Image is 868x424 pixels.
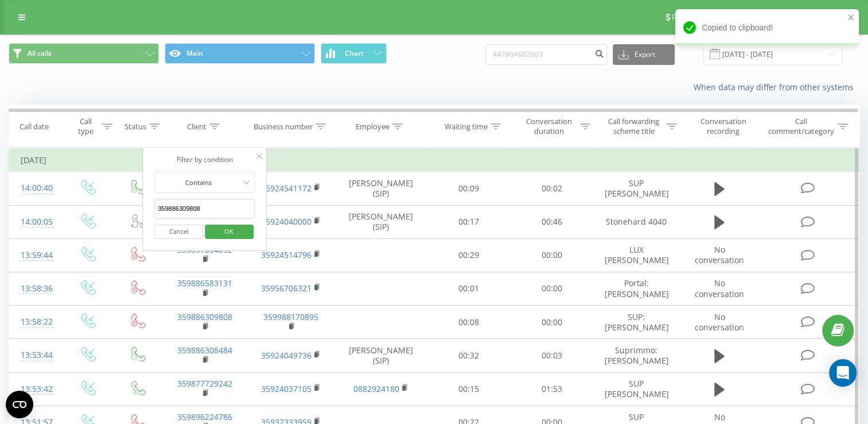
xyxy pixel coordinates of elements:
td: 00:29 [427,238,511,272]
a: When data may differ from other systems [694,82,859,92]
div: 13:53:44 [21,344,50,367]
button: All calls [9,43,159,64]
div: Conversation duration [520,117,577,136]
td: 00:15 [427,372,511,406]
td: [PERSON_NAME] (SIP) [334,205,427,238]
button: Open CMP widget [6,391,33,418]
button: OK [205,225,254,239]
td: 00:00 [510,306,593,339]
td: Suprimmo: [PERSON_NAME] [593,339,679,372]
div: Copied to clipboard! [675,9,859,46]
div: 13:59:44 [21,244,50,267]
span: Referral program [672,13,733,22]
div: Employee [356,122,390,132]
div: Waiting time [445,122,488,132]
a: 35924514796 [261,249,312,260]
div: Client [187,122,207,132]
td: [PERSON_NAME] (SIP) [334,339,427,372]
button: close [847,13,855,24]
td: 00:00 [510,272,593,305]
div: Open Intercom Messenger [829,359,857,387]
td: SUP: [PERSON_NAME] [593,306,679,339]
div: Call date [20,122,49,132]
span: No conversation [695,311,744,333]
div: 13:58:36 [21,277,50,300]
a: 359886309808 [177,311,232,322]
td: Stonehard 4040 [593,205,679,238]
td: 00:01 [427,272,511,305]
a: 0882924180 [353,383,399,394]
td: [DATE] [9,149,859,172]
button: Chart [321,43,387,64]
input: Search by number [485,44,607,65]
td: 00:02 [510,172,593,205]
button: Main [165,43,315,64]
a: 359877729242 [177,378,232,389]
td: SUP [PERSON_NAME] [593,372,679,406]
td: 00:09 [427,172,511,205]
button: Export [613,44,675,65]
a: 359988170895 [263,311,318,322]
td: SUP [PERSON_NAME] [593,172,679,205]
div: 13:58:22 [21,311,50,333]
td: 00:46 [510,205,593,238]
div: 14:00:05 [21,211,50,233]
span: No conversation [695,277,744,299]
td: 01:53 [510,372,593,406]
a: 35924049736 [261,350,312,361]
td: 00:03 [510,339,593,372]
div: Call comment/category [768,117,835,136]
a: 359896224786 [177,411,232,422]
div: Business number [254,122,313,132]
a: 359886583131 [177,277,232,288]
div: Conversation recording [690,117,757,136]
td: 00:08 [427,306,511,339]
span: Chart [345,49,364,57]
a: 35924037105 [261,383,312,394]
div: Call type [72,117,99,136]
button: Cancel [154,225,203,239]
td: LUX [PERSON_NAME] [593,238,679,272]
a: 35924541172 [261,183,312,194]
div: 13:53:42 [21,378,50,400]
div: Status [124,122,146,132]
a: 35956706321 [261,283,312,294]
span: No conversation [695,244,744,265]
div: 14:00:40 [21,177,50,199]
input: Enter value [154,199,255,219]
div: Filter by condition [154,154,255,165]
span: OK [213,222,245,240]
td: 00:00 [510,238,593,272]
span: All calls [28,49,52,58]
div: Call forwarding scheme title [604,117,664,136]
a: 35924040000 [261,216,312,227]
td: [PERSON_NAME] (SIP) [334,172,427,205]
td: Portal: [PERSON_NAME] [593,272,679,305]
td: 00:17 [427,205,511,238]
a: 359886308484 [177,345,232,356]
td: 00:32 [427,339,511,372]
